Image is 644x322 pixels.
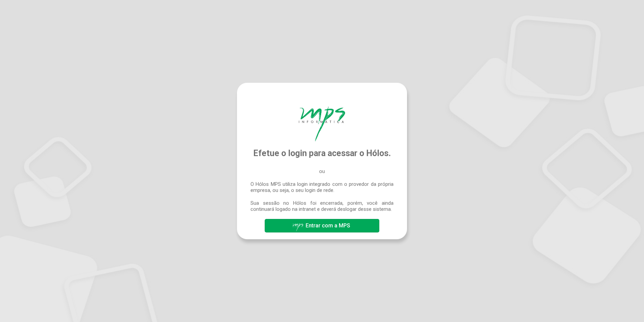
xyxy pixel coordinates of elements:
[306,222,350,229] span: Entrar com a MPS
[251,200,393,212] span: Sua sessão no Hólos foi encerrada, porém, você ainda continuará logado na intranet e deverá deslo...
[253,148,391,158] span: Efetue o login para acessar o Hólos.
[319,168,325,174] span: ou
[299,106,345,142] img: Hólos Mps Digital
[265,219,379,232] button: Entrar com a MPS
[251,181,393,193] span: O Hólos MPS utiliza login integrado com o provedor da própria empresa, ou seja, o seu login de rede.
